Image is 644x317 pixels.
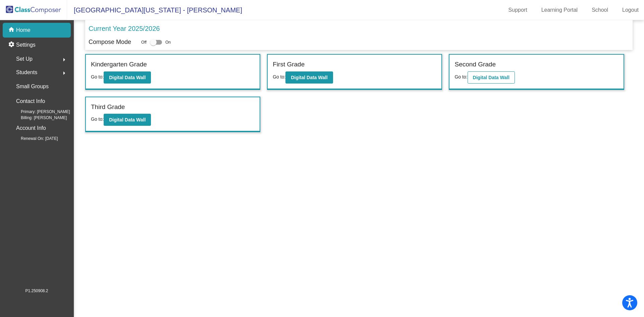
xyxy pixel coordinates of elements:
[91,60,147,69] label: Kindergarten Grade
[16,123,46,133] p: Account Info
[104,71,151,84] button: Digital Data Wall
[16,82,49,91] p: Small Groups
[91,74,104,80] span: Go to:
[503,5,533,15] a: Support
[141,39,147,45] span: Off
[16,68,37,77] span: Students
[10,136,58,142] span: Renewal On: [DATE]
[16,54,33,64] span: Set Up
[91,102,125,112] label: Third Grade
[10,109,70,115] span: Primary: [PERSON_NAME]
[104,114,151,126] button: Digital Data Wall
[273,74,285,80] span: Go to:
[91,116,104,122] span: Go to:
[89,23,160,34] p: Current Year 2025/2026
[586,5,613,15] a: School
[454,60,496,69] label: Second Grade
[16,97,45,106] p: Contact Info
[617,5,644,15] a: Logout
[60,69,68,77] mat-icon: arrow_right
[165,39,171,45] span: On
[8,26,16,34] mat-icon: home
[60,56,68,64] mat-icon: arrow_right
[109,75,146,80] b: Digital Data Wall
[10,115,67,121] span: Billing: [PERSON_NAME]
[8,41,16,49] mat-icon: settings
[473,75,509,80] b: Digital Data Wall
[16,26,31,34] p: Home
[89,38,131,47] p: Compose Mode
[109,117,146,122] b: Digital Data Wall
[468,71,515,84] button: Digital Data Wall
[536,5,583,15] a: Learning Portal
[67,5,242,15] span: [GEOGRAPHIC_DATA][US_STATE] - [PERSON_NAME]
[454,74,467,80] span: Go to:
[285,71,333,84] button: Digital Data Wall
[16,41,36,49] p: Settings
[291,75,327,80] b: Digital Data Wall
[273,60,305,69] label: First Grade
